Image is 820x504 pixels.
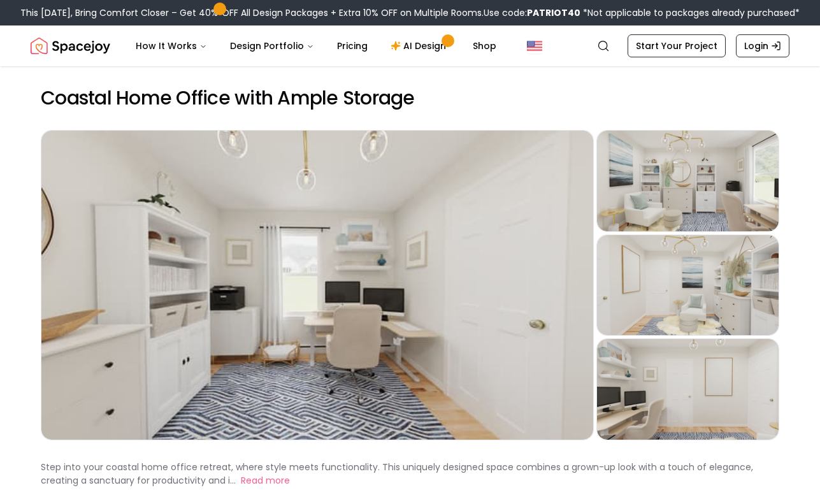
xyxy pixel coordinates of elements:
[31,33,110,59] a: Spacejoy
[241,474,290,487] button: Read more
[20,6,800,19] div: This [DATE], Bring Comfort Closer – Get 40% OFF All Design Packages + Extra 10% OFF on Multiple R...
[527,6,580,19] b: PATRIOT40
[31,25,789,66] nav: Global
[126,33,217,59] button: How It Works
[736,34,789,57] a: Login
[580,6,800,19] span: *Not applicable to packages already purchased*
[220,33,324,59] button: Design Portfolio
[41,87,779,110] h2: Coastal Home Office with Ample Storage
[327,33,378,59] a: Pricing
[126,33,507,59] nav: Main
[463,33,507,59] a: Shop
[380,33,460,59] a: AI Design
[628,34,726,57] a: Start Your Project
[527,38,542,54] img: United States
[41,461,753,487] p: Step into your coastal home office retreat, where style meets functionality. This uniquely design...
[484,6,580,19] span: Use code:
[31,33,110,59] img: Spacejoy Logo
